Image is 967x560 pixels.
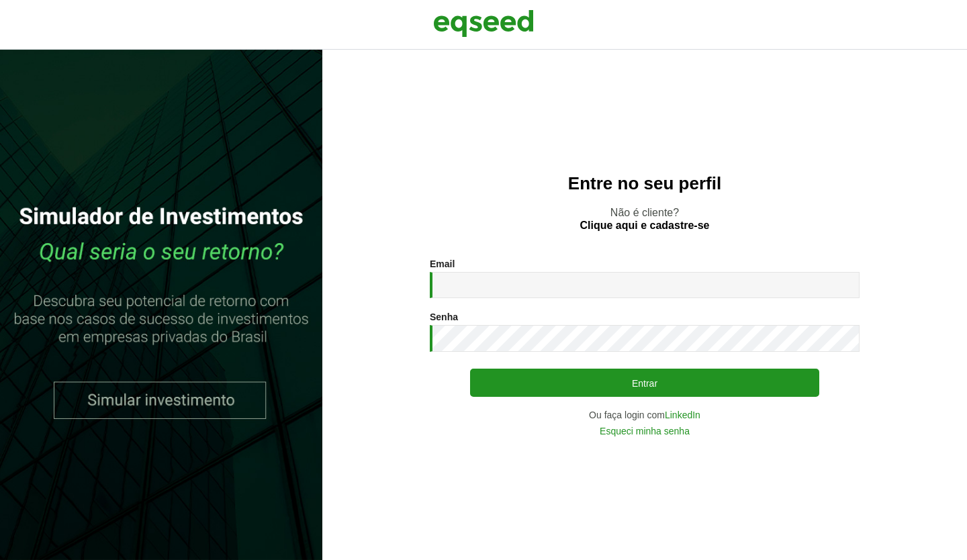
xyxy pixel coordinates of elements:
[433,7,534,40] img: EqSeed Logo
[580,220,710,231] a: Clique aqui e cadastre-se
[600,426,690,436] a: Esqueci minha senha
[349,206,940,232] p: Não é cliente?
[430,410,860,420] div: Ou faça login com
[430,259,455,269] label: Email
[470,369,819,397] button: Entrar
[430,312,458,322] label: Senha
[665,410,700,420] a: LinkedIn
[349,174,940,193] h2: Entre no seu perfil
